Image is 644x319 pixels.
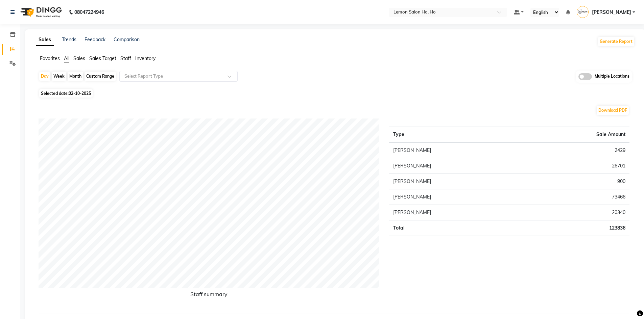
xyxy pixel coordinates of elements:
td: Total [389,220,522,236]
td: 73466 [522,189,629,205]
span: [PERSON_NAME] [592,9,631,16]
div: Custom Range [85,72,116,81]
img: logo [17,3,64,22]
span: Staff [120,55,131,61]
th: Sale Amount [522,127,629,142]
button: Download PDF [597,106,629,115]
b: 08047224946 [74,3,104,22]
span: Selected date: [39,89,93,98]
span: Favorites [40,55,60,61]
td: 123836 [522,220,629,236]
a: Comparison [114,36,140,43]
div: Month [68,72,83,81]
span: 02-10-2025 [69,91,91,96]
span: All [64,55,69,61]
span: Inventory [135,55,156,61]
button: Generate Report [598,37,634,46]
div: Week [52,72,66,81]
h6: Staff summary [39,291,379,300]
td: [PERSON_NAME] [389,158,522,174]
td: [PERSON_NAME] [389,142,522,158]
td: 26701 [522,158,629,174]
a: Trends [62,36,76,43]
th: Type [389,127,522,142]
td: 20340 [522,205,629,220]
td: 2429 [522,142,629,158]
td: [PERSON_NAME] [389,174,522,189]
div: Day [39,72,50,81]
a: Sales [36,34,54,46]
span: Sales Target [89,55,116,61]
span: Multiple Locations [595,73,629,80]
a: Feedback [85,36,105,43]
img: Zafar Palawkar [577,6,589,18]
td: 900 [522,174,629,189]
td: [PERSON_NAME] [389,205,522,220]
span: Sales [73,55,85,61]
td: [PERSON_NAME] [389,189,522,205]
